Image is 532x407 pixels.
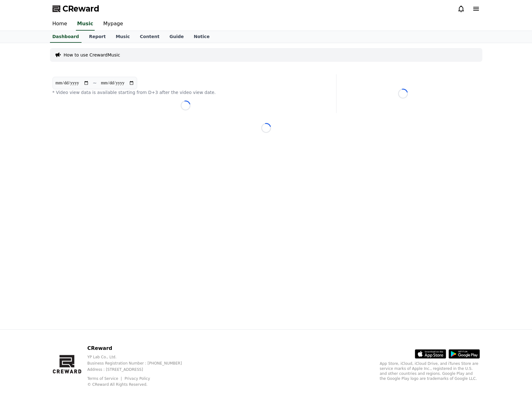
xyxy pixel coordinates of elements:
a: Guide [164,31,189,43]
a: Notice [189,31,215,43]
a: Music [111,31,135,43]
p: ~ [93,79,97,87]
span: CReward [62,4,99,14]
a: How to use CrewardMusic [64,52,120,58]
a: Home [47,17,72,31]
a: Report [84,31,111,43]
p: Business Registration Number : [PHONE_NUMBER] [87,361,192,366]
a: Dashboard [50,31,82,43]
a: CReward [52,4,99,14]
a: Content [135,31,165,43]
p: CReward [87,345,192,352]
a: Music [76,17,95,31]
p: * Video view data is available starting from D+3 after the video view date. [52,89,319,96]
p: © CReward All Rights Reserved. [87,382,192,387]
p: App Store, iCloud, iCloud Drive, and iTunes Store are service marks of Apple Inc., registered in ... [380,361,480,381]
p: Address : [STREET_ADDRESS] [87,367,192,372]
a: Terms of Service [87,376,123,381]
a: Mypage [98,17,128,31]
p: YP Lab Co., Ltd. [87,355,192,360]
a: Privacy Policy [125,376,150,381]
